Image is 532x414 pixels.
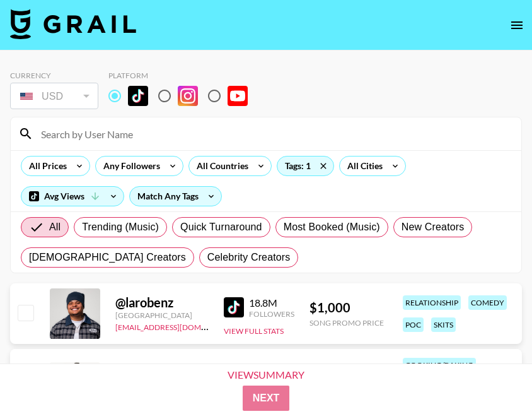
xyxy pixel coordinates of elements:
[128,86,148,106] img: TikTok
[403,295,461,310] div: relationship
[309,300,384,316] div: $ 1,000
[284,220,380,235] span: Most Booked (Music)
[178,86,198,106] img: Instagram
[224,297,244,317] img: TikTok
[108,71,258,80] div: Platform
[468,295,507,310] div: comedy
[130,187,221,206] div: Match Any Tags
[115,295,209,310] div: @ larobenz
[21,187,124,206] div: Avg Views
[402,220,465,235] span: New Creators
[403,358,476,372] div: cooking/baking
[82,220,159,235] span: Trending (Music)
[228,86,248,106] img: YouTube
[49,220,61,235] span: All
[243,386,290,411] button: Next
[469,351,517,399] iframe: Drift Widget Chat Controller
[13,85,96,107] div: USD
[29,250,186,265] span: [DEMOGRAPHIC_DATA] Creators
[309,318,384,328] div: Song Promo Price
[180,220,262,235] span: Quick Turnaround
[249,309,294,319] div: Followers
[96,157,163,175] div: Any Followers
[431,317,456,332] div: skits
[504,13,529,38] button: open drawer
[189,157,251,175] div: All Countries
[277,157,333,175] div: Tags: 1
[115,320,242,332] a: [EMAIL_ADDRESS][DOMAIN_NAME]
[217,369,315,381] div: View Summary
[33,124,514,144] input: Search by User Name
[21,157,69,175] div: All Prices
[10,9,136,39] img: Grail Talent
[403,317,424,332] div: poc
[224,326,284,336] button: View Full Stats
[115,310,209,320] div: [GEOGRAPHIC_DATA]
[249,297,294,309] div: 18.8M
[10,71,98,80] div: Currency
[340,157,385,175] div: All Cities
[10,80,98,112] div: Currency is locked to USD
[207,250,291,265] span: Celebrity Creators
